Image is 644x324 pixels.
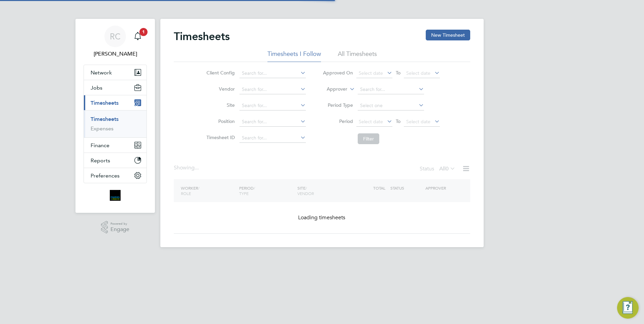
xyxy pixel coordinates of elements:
a: Expenses [91,125,114,132]
div: Showing [174,164,200,171]
button: Reports [84,153,147,168]
span: Robyn Clarke [84,50,147,58]
label: Timesheet ID [204,134,235,140]
span: 0 [446,165,449,172]
a: RC[PERSON_NAME] [84,26,147,58]
a: Powered byEngage [101,221,130,234]
div: Status [420,164,457,174]
label: Period [323,118,353,124]
span: Select date [359,70,383,76]
span: ... [195,164,199,171]
button: New Timesheet [426,30,470,40]
button: Preferences [84,168,147,183]
a: 1 [131,26,144,47]
span: Engage [110,227,129,232]
button: Timesheets [84,95,147,110]
button: Filter [358,133,379,144]
input: Search for... [239,117,306,127]
button: Engage Resource Center [617,297,639,319]
span: Preferences [91,172,120,179]
label: Approved On [323,70,353,76]
button: Finance [84,138,147,153]
span: Finance [91,142,109,149]
li: All Timesheets [338,50,377,62]
input: Search for... [358,85,424,94]
span: Select date [406,119,430,125]
span: Jobs [91,85,102,91]
label: Position [204,118,235,124]
label: Site [204,102,235,108]
span: Select date [406,70,430,76]
button: Jobs [84,80,147,95]
label: All [439,165,455,172]
h2: Timesheets [174,30,230,43]
span: Select date [359,119,383,125]
span: Powered by [110,221,129,227]
span: Timesheets [91,100,119,106]
button: Network [84,65,147,80]
label: Period Type [323,102,353,108]
img: bromak-logo-retina.png [110,190,121,201]
input: Search for... [239,133,306,143]
a: Go to home page [84,190,147,201]
nav: Main navigation [75,19,155,213]
span: Reports [91,157,110,164]
span: To [394,68,402,77]
div: Timesheets [84,110,147,137]
span: To [394,117,402,126]
li: Timesheets I Follow [267,50,321,62]
span: 1 [139,28,148,36]
label: Client Config [204,70,235,76]
label: Vendor [204,86,235,92]
label: Approver [317,86,347,93]
span: Network [91,69,112,76]
span: RC [110,32,121,41]
input: Search for... [239,101,306,110]
input: Search for... [239,69,306,78]
a: Timesheets [91,116,119,122]
input: Select one [358,101,424,110]
input: Search for... [239,85,306,94]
